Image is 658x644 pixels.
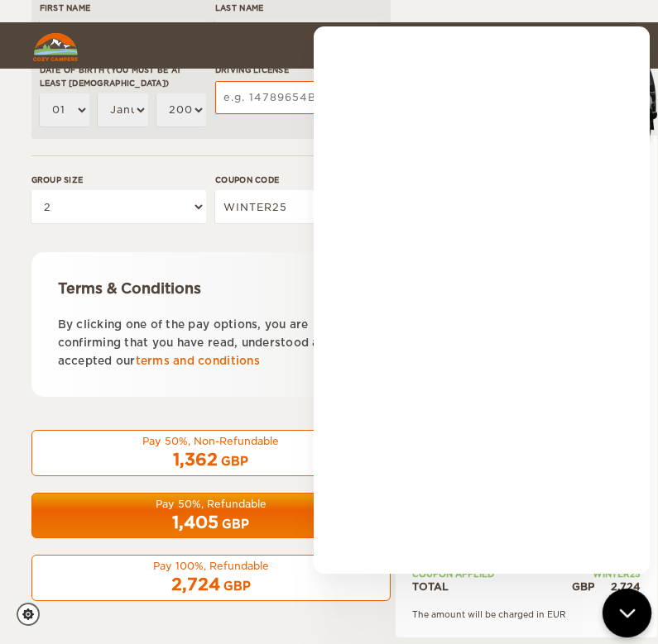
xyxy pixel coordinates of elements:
[58,279,364,298] div: Terms & Conditions
[567,580,594,594] div: GBP
[42,559,380,573] div: Pay 100%, Refundable
[567,568,641,580] td: WINTER25
[31,174,206,186] label: Group size
[173,450,218,470] span: 1,362
[412,580,567,594] td: TOTAL
[40,64,207,89] label: Date of birth (You must be at least [DEMOGRAPHIC_DATA])
[40,18,207,51] input: e.g. William
[215,81,382,114] input: e.g. 14789654B
[594,580,641,594] div: 2,724
[17,603,50,626] a: Cookie settings
[396,20,605,48] div: The Highlander I
[58,316,364,370] p: By clicking one of the pay options, you are confirming that you have read, understood and accepte...
[31,555,391,601] button: Pay 100%, Refundable 2,724 GBP
[33,33,78,61] img: Cozy Campers
[40,2,207,14] label: First Name
[412,608,641,620] div: The amount will be charged in EUR
[603,589,651,637] button: chat-button
[412,568,567,580] td: Coupon applied
[569,22,627,69] button: Menu
[221,453,248,470] div: GBP
[215,18,382,51] input: e.g. Smith
[31,493,391,539] button: Pay 50%, Refundable 1,405 GBP
[31,430,391,476] button: Pay 50%, Non-Refundable 1,362 GBP
[171,575,220,594] span: 2,724
[215,2,382,14] label: Last Name
[136,355,260,367] a: terms and conditions
[172,513,219,532] span: 1,405
[215,64,382,76] label: Driving License
[215,174,390,186] label: Coupon code
[314,26,650,574] iframe: Freyja at Cozy Campers
[223,578,251,594] div: GBP
[42,434,380,448] div: Pay 50%, Non-Refundable
[42,497,380,511] div: Pay 50%, Refundable
[222,516,249,532] div: GBP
